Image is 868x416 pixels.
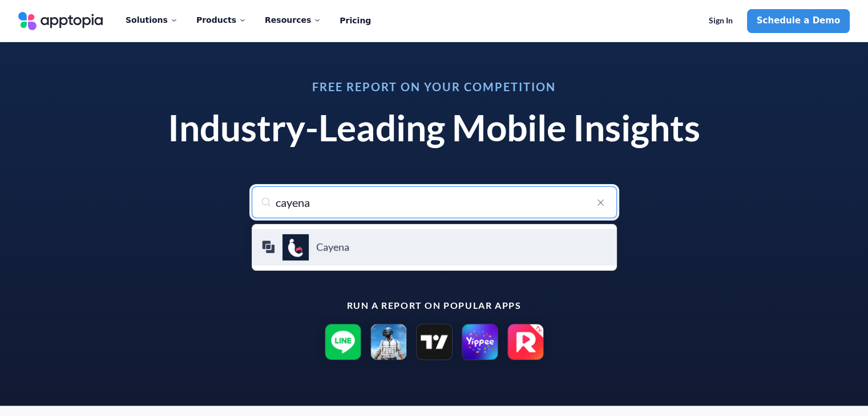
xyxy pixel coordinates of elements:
a: Pricing [340,9,371,33]
img: LINE icon [325,324,361,360]
img: TradingView: Track All Markets icon [416,324,453,360]
div: Cayena [282,234,309,261]
ul: menu-options [252,224,617,271]
h3: Free Report on Your Competition [155,81,714,92]
div: Solutions [126,8,178,32]
img: Cayena icon [282,234,309,261]
img: ReelShort - Stream Drama & TV icon [507,324,544,360]
p: Run a report on popular apps [155,300,714,311]
h1: Industry-Leading Mobile Insights [155,106,714,150]
h4: Cayena [316,241,607,254]
img: Yippee TV: Christian Streaming icon [462,324,498,360]
a: Cayena iconCayena [252,229,616,266]
div: Resources [265,8,321,32]
a: Sign In [699,9,742,33]
input: Search for your app [252,186,617,218]
a: Schedule a Demo [747,9,850,33]
img: PUBG MOBILE icon [370,324,407,360]
div: Products [196,8,247,32]
span: Sign In [709,16,733,26]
